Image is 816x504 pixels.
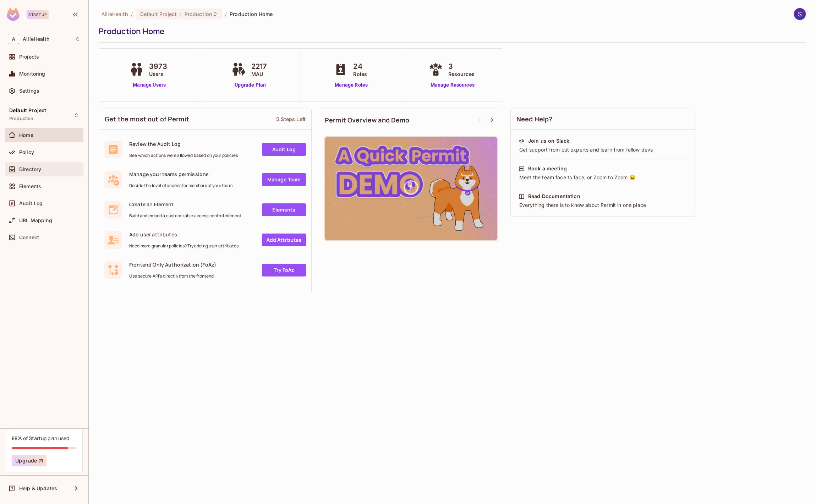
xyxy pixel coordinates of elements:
span: 24 [353,61,367,72]
span: Get the most out of Permit [105,115,189,124]
div: 88% of Startup plan used [12,435,69,442]
span: Elements [19,183,41,189]
a: Add Attrbutes [262,234,306,246]
span: Build and embed a customizable access control element [129,213,241,219]
a: Audit Log [262,143,306,156]
div: Book a meeting [528,165,567,172]
span: Default Project [9,108,46,113]
div: 5 Steps Left [276,116,306,122]
a: Manage Resources [427,81,478,89]
span: 3 [448,61,475,72]
li: / [131,11,133,17]
span: Production Home [230,11,273,17]
a: Manage Roles [332,81,371,89]
span: MAU [251,70,267,78]
span: Production [185,11,212,17]
span: Connect [19,235,39,240]
div: Join us on Slack [528,137,569,144]
span: Default Project [140,11,177,17]
span: Workspace: AllieHealth [23,36,49,42]
span: Add user attributes [129,231,239,238]
div: Meet the team face to face, or Zoom to Zoom 😉 [519,174,687,181]
span: Production [9,116,34,121]
span: Help & Updates [19,486,57,491]
span: Use secure API's directly from the frontend [129,273,216,279]
li: / [225,11,227,17]
span: 3973 [149,61,168,72]
span: Monitoring [19,71,45,77]
span: Settings [19,88,39,94]
div: Read Documentation [528,193,580,200]
span: Permit Overview and Demo [325,116,410,125]
span: Need more granular policies? Try adding user attributes [129,243,239,249]
img: Stephen Morrison [794,8,806,20]
span: the active workspace [102,11,128,17]
span: Projects [19,54,39,60]
span: Need Help? [516,115,553,124]
span: See which actions were allowed based on your policies [129,153,238,158]
div: Startup [27,10,49,19]
div: Get support from out experts and learn from fellow devs [519,146,687,153]
span: Resources [448,70,475,78]
button: Upgrade [12,455,46,466]
span: : [180,11,182,17]
a: Try FoAz [262,264,306,276]
a: Manage Team [262,173,306,186]
span: Decide the level of access for members of your team [129,183,232,188]
img: SReyMgAAAABJRU5ErkJggg== [7,8,20,21]
span: 2217 [251,61,267,72]
span: Home [19,132,34,138]
span: A [8,34,19,44]
span: Review the Audit Log [129,141,238,147]
span: Directory [19,166,41,172]
span: Policy [19,149,34,155]
a: Manage Users [128,81,171,89]
span: Create an Element [129,201,241,208]
span: URL Mapping [19,218,52,223]
span: Users [149,70,168,78]
div: Everything there is to know about Permit in one place [519,202,687,209]
a: Elements [262,203,306,216]
span: Manage your teams permissions [129,171,232,177]
a: Upgrade Plan [230,81,271,89]
span: Roles [353,70,367,78]
div: Production Home [99,26,803,37]
span: Frontend Only Authorization (FoAz) [129,261,216,268]
span: Audit Log [19,201,43,206]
